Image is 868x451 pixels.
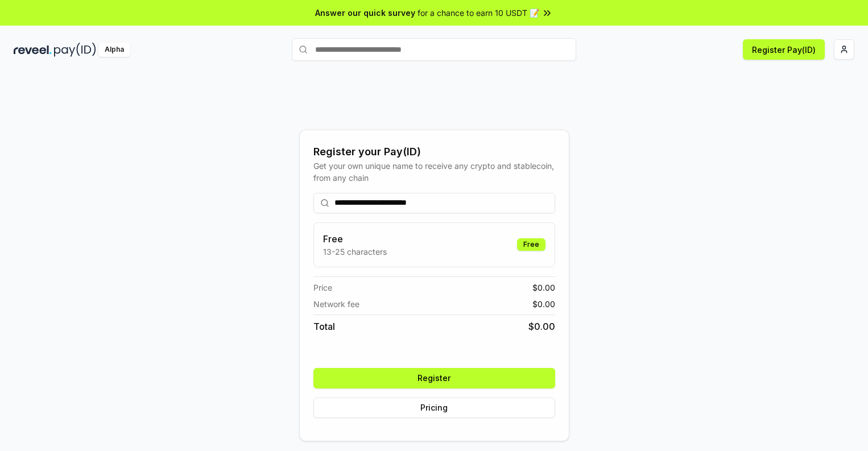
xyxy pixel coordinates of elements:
[313,320,335,333] span: Total
[313,144,555,160] div: Register your Pay(ID)
[528,320,555,333] span: $ 0.00
[323,246,387,258] p: 13-25 characters
[54,43,96,57] img: pay_id
[517,238,545,251] div: Free
[315,7,415,19] span: Answer our quick survey
[313,282,332,293] span: Price
[98,43,130,57] div: Alpha
[418,7,539,19] span: for a chance to earn 10 USDT 📝
[323,232,387,246] h3: Free
[532,298,555,310] span: $ 0.00
[14,43,52,57] img: reveel_dark
[313,298,359,310] span: Network fee
[313,398,555,418] button: Pricing
[532,282,555,293] span: $ 0.00
[313,368,555,388] button: Register
[313,160,555,184] div: Get your own unique name to receive any crypto and stablecoin, from any chain
[743,39,825,60] button: Register Pay(ID)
